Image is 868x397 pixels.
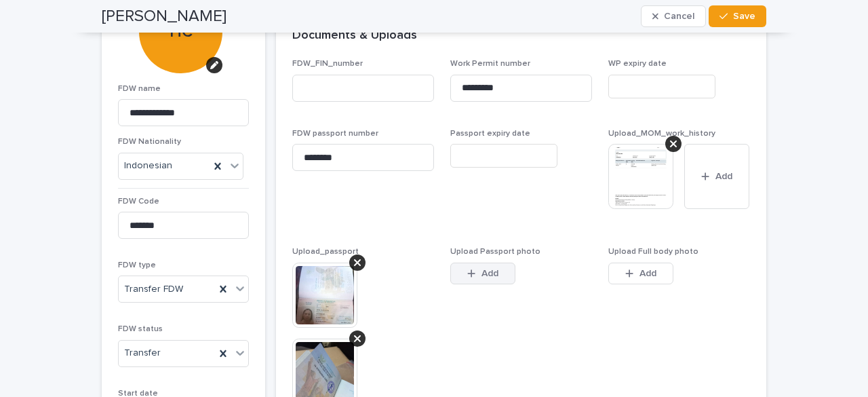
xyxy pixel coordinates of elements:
[292,60,363,68] span: FDW_FIN_number
[292,248,359,256] span: Upload_passport
[450,248,540,256] span: Upload Passport photo
[102,7,226,26] h2: [PERSON_NAME]
[639,269,656,278] span: Add
[124,160,172,172] span: Indonesian
[481,269,498,278] span: Add
[715,172,732,181] span: Add
[450,130,530,138] span: Passport expiry date
[608,263,673,284] button: Add
[124,346,161,360] span: Transfer
[641,5,706,27] button: Cancel
[664,12,694,21] span: Cancel
[450,60,530,68] span: Work Permit number
[118,197,159,206] span: FDW Code
[450,263,515,284] button: Add
[684,144,749,209] button: Add
[733,12,755,21] span: Save
[118,325,163,333] span: FDW status
[124,282,183,297] span: Transfer FDW
[608,248,698,256] span: Upload Full body photo
[608,130,715,138] span: Upload_MOM_work_history
[118,85,161,93] span: FDW name
[118,138,181,146] span: FDW Nationality
[608,60,667,68] span: WP expiry date
[292,29,417,43] h2: Documents & Uploads
[292,130,378,138] span: FDW passport number
[709,5,766,27] button: Save
[118,261,156,269] span: FDW type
